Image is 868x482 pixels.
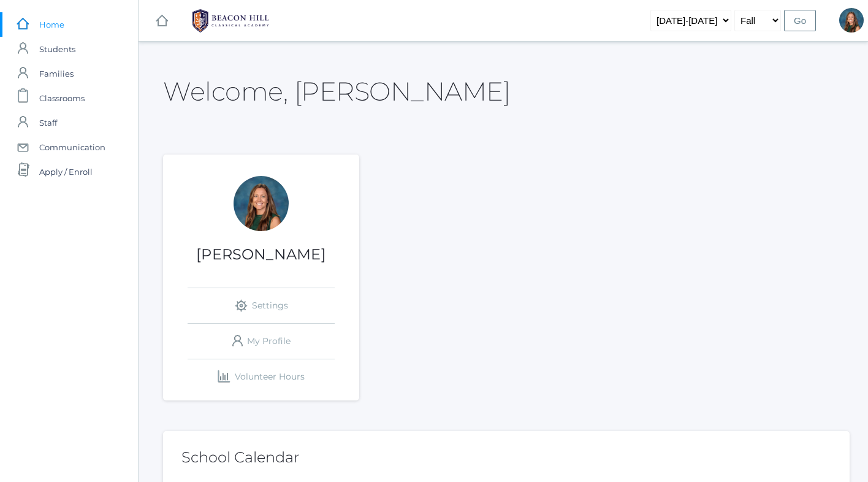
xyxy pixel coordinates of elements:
[39,12,64,37] span: Home
[188,324,335,359] a: My Profile
[39,135,105,159] span: Communication
[234,176,289,231] div: Andrea Deutsch
[839,8,864,33] div: Andrea Deutsch
[39,61,74,86] span: Families
[39,86,85,110] span: Classrooms
[181,449,831,465] h2: School Calendar
[188,288,335,323] a: Settings
[39,159,93,184] span: Apply / Enroll
[185,6,276,36] img: 1_BHCALogos-05.png
[163,77,510,105] h2: Welcome, [PERSON_NAME]
[39,110,57,135] span: Staff
[163,247,359,262] h1: [PERSON_NAME]
[39,37,75,61] span: Students
[188,359,335,394] a: Volunteer Hours
[784,10,816,31] input: Go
